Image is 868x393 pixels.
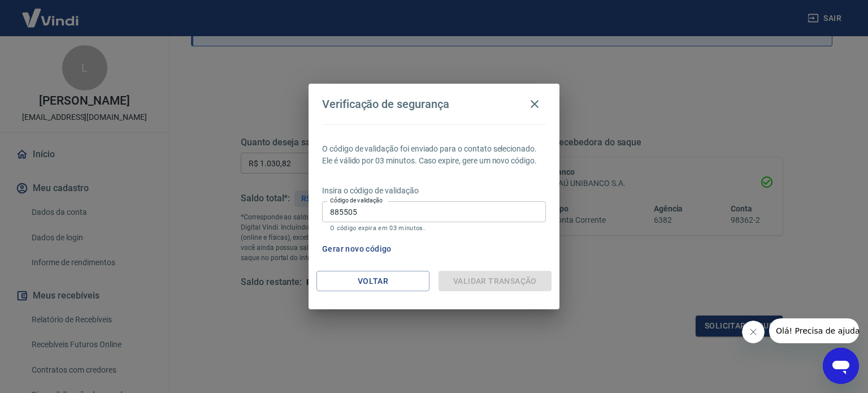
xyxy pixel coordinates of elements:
[316,271,429,292] button: Voltar
[330,224,538,232] p: O código expira em 03 minutos.
[330,196,383,205] label: Código de validação
[769,318,859,343] iframe: Mensagem da empresa
[318,239,396,260] button: Gerar novo código
[322,185,546,197] p: Insira o código de validação
[823,348,859,384] iframe: Botão para abrir a janela de mensagens
[322,97,449,111] h4: Verificação de segurança
[742,321,765,343] iframe: Fechar mensagem
[322,143,546,167] p: O código de validação foi enviado para o contato selecionado. Ele é válido por 03 minutos. Caso e...
[7,8,95,17] span: Olá! Precisa de ajuda?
